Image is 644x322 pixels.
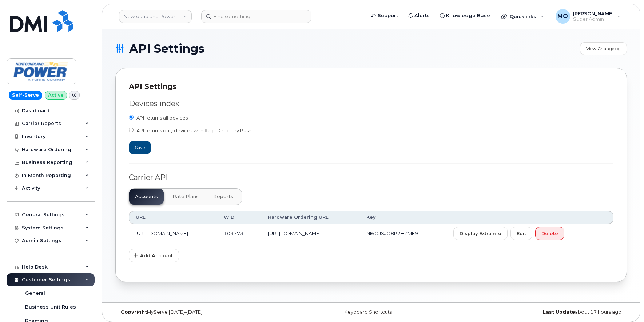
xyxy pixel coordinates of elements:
button: Edit [510,227,532,240]
span: Display ExtraInfo [460,230,501,237]
strong: Last Update [543,309,575,315]
strong: Copyright [121,309,147,315]
span: API returns only devices with flag "Directory Push" [136,128,253,133]
button: Add Account [129,249,179,262]
span: Add Account [140,252,173,259]
div: about 17 hours ago [456,309,627,315]
th: Key [360,211,447,224]
div: Carrier API [129,172,613,183]
span: Rate Plans [172,194,199,200]
button: Display ExtraInfo [453,227,508,240]
th: Hardware Ordering URL [261,211,360,224]
td: 103773 [217,224,261,243]
div: MyServe [DATE]–[DATE] [115,309,286,315]
span: Delete [541,230,558,237]
button: Delete [535,227,564,240]
a: View Changelog [580,42,627,55]
th: WID [217,211,261,224]
div: Devices index [129,98,613,109]
a: Keyboard Shortcuts [344,309,392,315]
span: API Settings [129,43,204,54]
div: API Settings [129,81,613,92]
span: API returns all devices [136,115,188,121]
input: API returns all devices [129,115,134,120]
th: URL [129,211,217,224]
td: [URL][DOMAIN_NAME] [129,224,217,243]
span: Reports [213,194,233,200]
button: Save [129,141,151,154]
td: [URL][DOMAIN_NAME] [261,224,360,243]
td: NI6OJSJO8P2HZMF9 [360,224,447,243]
span: Edit [517,230,526,237]
input: API returns only devices with flag "Directory Push" [129,128,134,132]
